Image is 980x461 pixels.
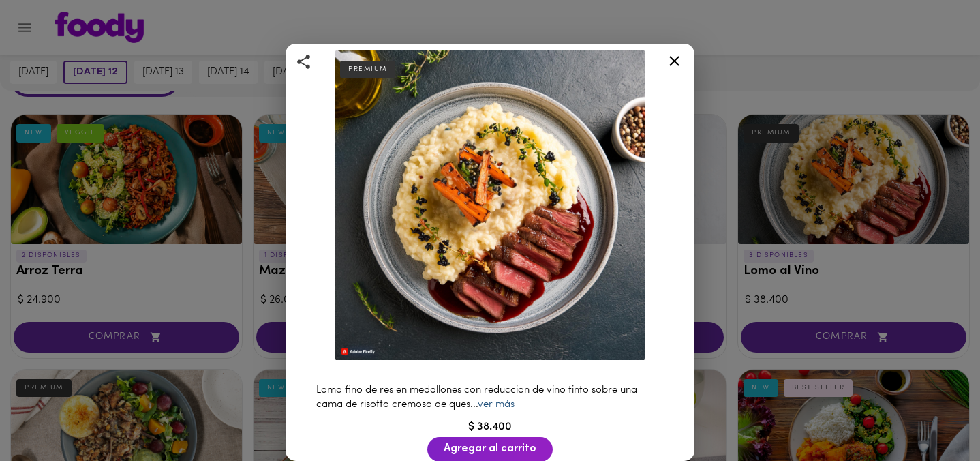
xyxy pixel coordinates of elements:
[901,382,966,447] iframe: Messagebird Livechat Widget
[303,419,677,435] div: $ 38.400
[444,443,536,456] span: Agregar al carrito
[316,385,637,410] span: Lomo fino de res en medallones con reduccion de vino tinto sobre una cama de risotto cremoso de q...
[335,50,645,361] img: Lomo al Vino
[427,437,553,461] button: Agregar al carrito
[478,400,515,410] a: ver más
[340,61,395,78] div: PREMIUM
